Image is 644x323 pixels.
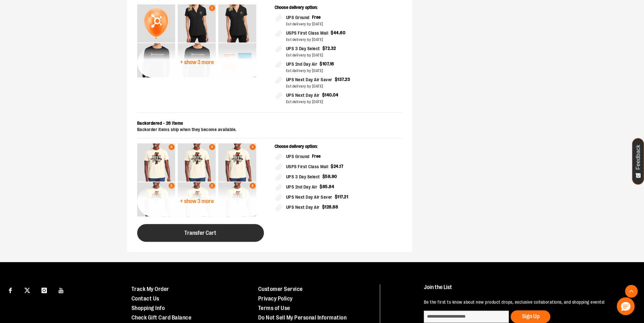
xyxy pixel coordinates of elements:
button: Back To Top [625,285,638,298]
input: UPS 2nd Day Air$107.16Est delivery by [DATE] [275,61,282,68]
input: UPS 2nd Day Air$85.84 [275,183,282,191]
span: . [344,77,345,82]
span: 84 [329,184,334,189]
span: 140 [325,92,332,97]
button: Transfer Cart [137,224,264,242]
input: UPS 3 Day Select$72.32Est delivery by [DATE] [275,45,282,53]
img: Unisex Best Gym Celebration Tee [137,182,175,220]
span: Transfer Cart [184,230,216,236]
button: Feedback - Show survey [632,138,644,185]
p: Choose delivery option: [275,4,402,14]
a: Track My Order [131,286,169,292]
span: + show 3 more [180,59,214,65]
span: 88 [333,204,338,209]
div: 6 [169,144,175,150]
span: Sign Up [522,313,539,320]
img: Unisex Best Gym Celebration Tee [218,143,256,181]
img: Unisex Best Gym Celebration Tee [178,143,216,181]
h4: Join the List [424,284,629,296]
input: UPS GroundFreeEst delivery by [DATE] [275,14,282,22]
span: Feedback [635,145,641,170]
input: USPS First Class Mail$24.17 [275,163,282,171]
span: UPS Next Day Air [286,204,320,211]
img: Unisex Best Gym Celebration Tee [218,182,256,220]
span: $ [331,164,334,169]
span: 24 [334,164,339,169]
img: Unisex Best Gym Celebration Tee [178,182,216,220]
a: Contact Us [131,295,159,302]
span: 107 [322,61,329,66]
img: Staff Onyx Polo [178,4,216,43]
img: Twitter [24,287,30,293]
span: 60 [340,30,345,35]
a: Visit our X page [22,284,33,295]
span: $ [322,92,325,97]
span: . [332,92,333,97]
div: Backordered - 26 items [137,120,402,127]
img: Promo Towels - Pack of 48 [218,43,256,81]
span: UPS Ground [286,14,309,21]
div: 3 [250,144,256,150]
span: . [328,184,329,189]
p: Be the first to know about new product drops, exclusive collaborations, and shopping events! [424,299,629,306]
input: USPS First Class Mail$44.60Est delivery by [DATE] [275,30,282,37]
div: Est delivery by [DATE] [286,99,402,105]
input: UPS GroundFree [275,153,282,161]
a: Do Not Sell My Personal Information [258,314,347,321]
span: 44 [334,30,339,35]
span: . [330,46,331,51]
span: $ [322,204,325,209]
span: UPS Ground [286,153,309,160]
div: Est delivery by [DATE] [286,21,402,27]
span: $ [335,77,338,82]
span: $ [322,174,325,179]
button: Sign Up [511,310,550,323]
span: UPS Next Day Air [286,92,320,99]
span: USPS First Class Mail [286,163,328,170]
a: Terms of Use [258,305,290,311]
div: 5 [169,183,175,189]
img: Unisex Staff Long Sleeve Tee [137,43,175,81]
button: Hello, have a question? Let’s chat. [617,297,634,315]
input: UPS Next Day Air Saver$117.21 [275,194,282,201]
span: 90 [332,174,337,179]
img: Promo Balloons - Pack of 100 [137,4,175,43]
span: . [330,174,332,179]
p: Choose delivery option: [275,143,402,153]
div: Est delivery by [DATE] [286,52,402,58]
span: UPS 3 Day Select [286,173,320,181]
div: Est delivery by [DATE] [286,83,402,89]
a: Shopping Info [131,305,165,311]
span: USPS First Class Mail [286,30,328,37]
span: UPS 2nd Day Air [286,61,317,68]
span: 21 [344,194,348,199]
span: . [339,30,340,35]
a: Visit our Instagram page [39,284,50,295]
a: Customer Service [258,286,303,292]
div: Est delivery by [DATE] [286,68,402,74]
span: . [332,204,333,209]
span: $ [320,184,322,189]
span: 17 [339,164,343,169]
span: 137 [337,77,344,82]
img: Unisex Best Gym Celebration Tee [137,143,175,181]
input: UPS Next Day Air Saver$137.23Est delivery by [DATE] [275,76,282,84]
div: Est delivery by [DATE] [286,37,402,43]
input: enter email [424,310,509,323]
span: 117 [337,194,343,199]
div: 6 [209,144,215,150]
a: Privacy Policy [258,295,293,302]
div: 2 [209,5,215,11]
span: 85 [322,184,328,189]
span: 72 [325,46,330,51]
a: Check Gift Card Balance [131,314,192,321]
span: $ [320,61,322,66]
img: Staff Onyx Polo [218,4,256,43]
span: 128 [325,204,332,209]
span: . [339,164,340,169]
div: Backorder items ship when they become available. [137,127,402,133]
span: 32 [331,46,336,51]
span: . [343,194,344,199]
span: Free [312,15,321,20]
input: UPS Next Day Air$128.88 [275,204,282,211]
